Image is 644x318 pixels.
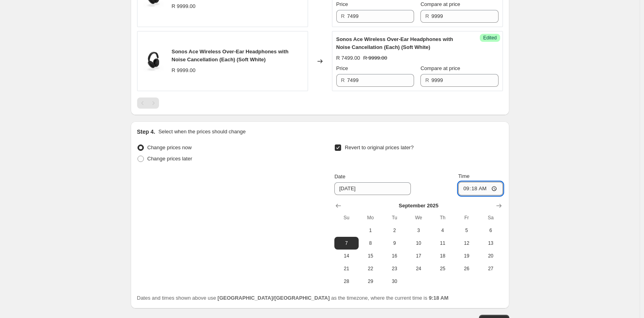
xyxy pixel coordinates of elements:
[386,278,403,285] span: 30
[410,265,427,272] span: 24
[455,237,479,250] button: Friday September 12 2025
[410,240,427,246] span: 10
[420,1,460,7] span: Compare at price
[458,227,475,234] span: 5
[430,237,454,250] button: Thursday September 11 2025
[362,240,379,246] span: 8
[479,237,503,250] button: Saturday September 13 2025
[383,237,406,250] button: Tuesday September 9 2025
[338,253,355,259] span: 14
[455,224,479,237] button: Friday September 5 2025
[383,211,406,224] th: Tuesday
[386,227,403,234] span: 2
[147,156,192,162] span: Change prices later
[158,128,245,136] p: Select when the prices should change
[334,275,358,288] button: Sunday September 28 2025
[479,224,503,237] button: Saturday September 6 2025
[359,262,383,275] button: Monday September 22 2025
[479,250,503,262] button: Saturday September 20 2025
[336,36,453,50] span: Sonos Ace Wireless Over-Ear Headphones with Noise Cancellation (Each) (Soft White)
[333,200,344,211] button: Show previous month, August 2025
[383,275,406,288] button: Tuesday September 30 2025
[362,278,379,285] span: 29
[137,295,449,301] span: Dates and times shown above use as the timezone, where the current time is
[147,144,192,150] span: Change prices now
[359,237,383,250] button: Monday September 8 2025
[455,262,479,275] button: Friday September 26 2025
[425,77,429,83] span: R
[425,13,429,19] span: R
[362,215,379,221] span: Mo
[141,49,165,73] img: 1_9751ce8b-0d22-41e7-b11c-70db55fa8886_80x.png
[334,262,358,275] button: Sunday September 21 2025
[345,144,414,150] span: Revert to original prices later?
[479,262,503,275] button: Saturday September 27 2025
[430,211,454,224] th: Thursday
[359,250,383,262] button: Monday September 15 2025
[341,13,345,19] span: R
[429,295,448,301] b: 9:18 AM
[334,182,411,195] input: 8/11/2025
[482,227,499,234] span: 6
[406,211,430,224] th: Wednesday
[137,128,155,136] h2: Step 4.
[483,35,497,41] span: Edited
[434,215,451,221] span: Th
[386,265,403,272] span: 23
[434,253,451,259] span: 18
[493,200,505,211] button: Show next month, October 2025
[479,211,503,224] th: Saturday
[363,54,387,62] strike: R 9999.00
[430,250,454,262] button: Thursday September 18 2025
[386,240,403,246] span: 9
[172,49,289,62] span: Sonos Ace Wireless Over-Ear Headphones with Noise Cancellation (Each) (Soft White)
[172,2,196,10] div: R 9999.00
[458,173,469,179] span: Time
[406,237,430,250] button: Wednesday September 10 2025
[410,215,427,221] span: We
[383,250,406,262] button: Tuesday September 16 2025
[458,265,475,272] span: 26
[362,227,379,234] span: 1
[336,65,348,71] span: Price
[434,240,451,246] span: 11
[482,215,499,221] span: Sa
[430,262,454,275] button: Thursday September 25 2025
[386,215,403,221] span: Tu
[434,265,451,272] span: 25
[434,227,451,234] span: 4
[341,77,345,83] span: R
[386,253,403,259] span: 16
[338,278,355,285] span: 28
[336,54,360,62] div: R 7499.00
[362,265,379,272] span: 22
[334,174,345,179] span: Date
[406,224,430,237] button: Wednesday September 3 2025
[336,1,348,7] span: Price
[383,224,406,237] button: Tuesday September 2 2025
[334,211,358,224] th: Sunday
[383,262,406,275] button: Tuesday September 23 2025
[458,215,475,221] span: Fr
[410,227,427,234] span: 3
[482,240,499,246] span: 13
[455,211,479,224] th: Friday
[482,265,499,272] span: 27
[482,253,499,259] span: 20
[334,250,358,262] button: Sunday September 14 2025
[406,250,430,262] button: Wednesday September 17 2025
[458,253,475,259] span: 19
[458,240,475,246] span: 12
[410,253,427,259] span: 17
[362,253,379,259] span: 15
[406,262,430,275] button: Wednesday September 24 2025
[334,237,358,250] button: Sunday September 7 2025
[458,182,503,195] input: 12:00
[420,65,460,71] span: Compare at price
[137,98,159,109] nav: Pagination
[359,224,383,237] button: Monday September 1 2025
[338,215,355,221] span: Su
[338,265,355,272] span: 21
[430,224,454,237] button: Thursday September 4 2025
[455,250,479,262] button: Friday September 19 2025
